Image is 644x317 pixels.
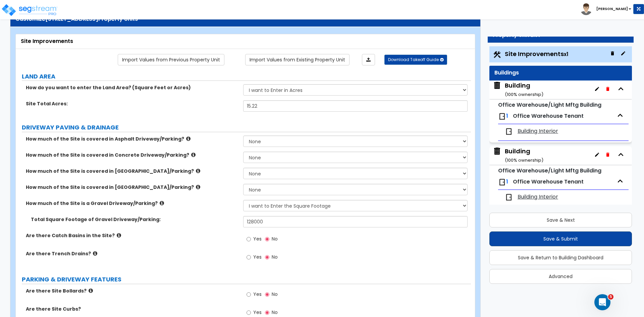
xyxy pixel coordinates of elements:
img: door.png [498,112,506,120]
input: Yes [247,291,251,298]
span: Download Takeoff Guide [388,57,439,62]
span: Office Warehouse Tenant [513,178,584,186]
a: Import the dynamic attribute values from existing properties. [245,54,350,65]
span: Yes [253,235,262,242]
label: Are there Site Bollards? [26,287,238,294]
img: door.png [505,193,513,201]
span: Building [493,81,543,98]
span: Office Warehouse Tenant [513,112,584,120]
span: Building Interior [518,127,558,135]
input: No [265,254,269,261]
label: How much of the Site is covered in [GEOGRAPHIC_DATA]/Parking? [26,168,238,174]
button: Save & Next [489,213,632,227]
input: Yes [247,235,251,243]
label: Are there Trench Drains? [26,250,238,257]
input: No [265,235,269,243]
input: No [265,291,269,298]
label: How much of the Site is covered in Asphalt Driveway/Parking? [26,136,238,142]
small: Office Warehouse/Light Mftg Building [498,101,601,109]
button: Download Takeoff Guide [384,55,447,65]
div: Site Improvements [21,38,470,45]
img: avatar.png [580,3,592,15]
div: Building [505,81,543,98]
label: LAND AREA [22,72,471,81]
input: Yes [247,254,251,261]
span: Yes [253,309,262,316]
img: logo_pro_r.png [1,3,58,17]
label: PARKING & DRIVEWAY FEATURES [22,275,471,284]
input: Yes [247,309,251,316]
a: Import the dynamic attributes value through Excel sheet [362,54,375,65]
b: [PERSON_NAME] [596,6,628,11]
span: Building Interior [518,193,558,201]
label: How much of the Site is covered in Concrete Driveway/Parking? [26,152,238,158]
label: DRIVEWAY PAVING & DRAINAGE [22,123,471,132]
i: click for more info! [196,184,200,190]
img: door.png [498,178,506,186]
label: Are there Catch Basins in the Site? [26,232,238,239]
span: Building [493,147,543,164]
label: Total Square Footage of Gravel Driveway/Parking: [31,216,238,223]
i: click for more info! [89,288,93,293]
span: 1 [506,178,508,186]
span: Site Improvements [505,50,568,58]
span: No [272,254,278,260]
label: Site Total Acres: [26,100,238,107]
span: 5 [608,294,613,300]
i: click for more info! [186,136,191,141]
iframe: Intercom live chat [594,294,610,310]
button: Save & Submit [489,231,632,246]
label: How much of the Site is covered in [GEOGRAPHIC_DATA]/Parking? [26,184,238,191]
span: Yes [253,254,262,260]
label: Are there Site Curbs? [26,306,238,312]
i: click for more info! [191,152,196,157]
img: door.png [505,127,513,136]
label: How do you want to enter the Land Area? (Square Feet or Acres) [26,84,238,91]
small: ( 100 % ownership) [505,91,543,98]
small: Office Warehouse/Light Mftg Building [498,167,601,174]
button: Save & Return to Building Dashboard [489,250,632,265]
img: Construction.png [493,50,501,59]
i: click for more info! [196,168,200,173]
i: click for more info! [160,201,164,206]
span: No [272,309,278,316]
input: No [265,309,269,316]
img: building.svg [493,147,501,156]
span: 1 [506,112,508,120]
button: Advanced [489,269,632,284]
i: click for more info! [93,251,97,256]
div: Buildings [494,69,627,77]
div: Building [505,147,543,164]
i: click for more info! [117,233,121,238]
span: No [272,291,278,298]
span: Yes [253,291,262,298]
label: How much of the Site is a Gravel Driveway/Parking? [26,200,238,207]
span: No [272,235,278,242]
a: Import the dynamic attribute values from previous properties. [118,54,224,65]
small: x1 [564,51,568,58]
img: building.svg [493,81,501,90]
small: ( 100 % ownership) [505,157,543,163]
